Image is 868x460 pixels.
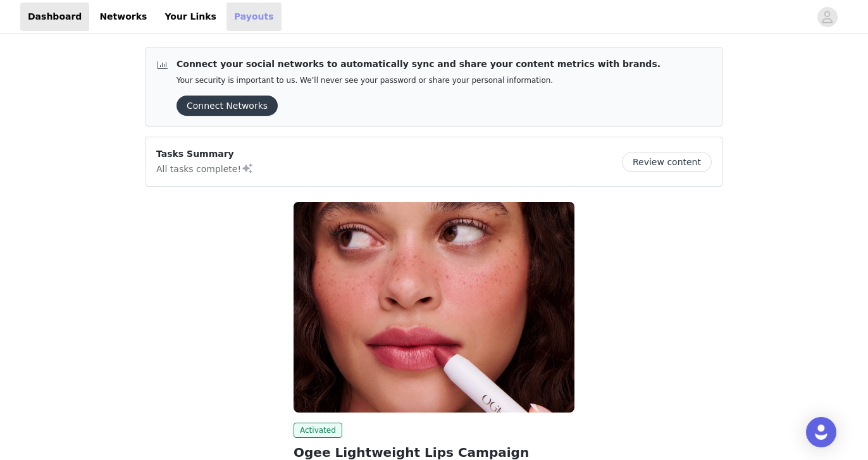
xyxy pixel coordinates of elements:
[622,152,712,172] button: Review content
[821,7,833,27] div: avatar
[806,417,836,447] div: Open Intercom Messenger
[157,3,224,31] a: Your Links
[294,202,574,413] img: Ogee
[177,96,278,116] button: Connect Networks
[226,3,282,31] a: Payouts
[92,3,154,31] a: Networks
[20,3,89,31] a: Dashboard
[177,76,660,85] p: Your security is important to us. We’ll never see your password or share your personal information.
[294,423,342,438] span: Activated
[156,147,254,161] p: Tasks Summary
[156,161,254,176] p: All tasks complete!
[177,58,660,71] p: Connect your social networks to automatically sync and share your content metrics with brands.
